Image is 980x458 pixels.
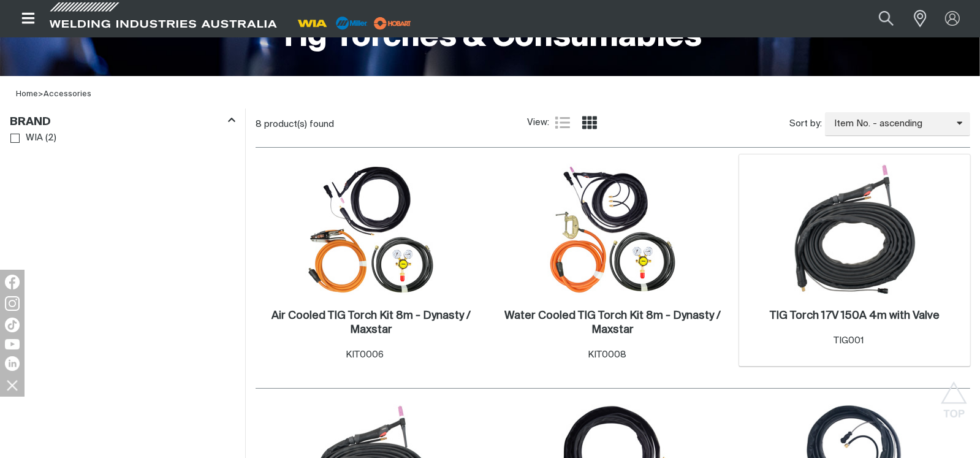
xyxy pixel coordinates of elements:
[305,164,436,295] img: Air Cooled TIG Torch Kit 8m - Dynasty / Maxstar
[588,350,626,359] span: KIT0008
[5,318,20,332] img: TikTok
[5,356,20,371] img: LinkedIn
[16,90,38,98] a: Home
[825,117,957,131] span: Item No. - ascending
[256,118,527,131] div: 8
[770,309,940,323] a: TIG Torch 17V 150A 4m with Valve
[370,18,415,28] a: miller
[10,109,235,147] aside: Filters
[850,5,907,32] input: Product name or item number...
[38,90,44,98] span: >
[45,131,56,145] span: ( 2 )
[555,115,570,130] a: List view
[264,120,334,129] span: product(s) found
[504,309,723,337] a: Water Cooled TIG Torch Kit 8m - Dynasty / Maxstar
[527,116,549,130] span: View:
[865,5,907,32] button: Search products
[278,18,702,58] h1: Tig Torches & Consumables
[346,350,384,359] span: KIT0006
[272,310,471,335] h2: Air Cooled TIG Torch Kit 8m - Dynasty / Maxstar
[10,130,235,147] ul: Brand
[256,109,970,140] section: Product list controls
[5,339,20,349] img: YouTube
[5,275,20,289] img: Facebook
[547,164,678,295] img: Water Cooled TIG Torch Kit 8m - Dynasty / Maxstar
[834,336,864,345] span: TIG001
[770,310,940,321] h2: TIG Torch 17V 150A 4m with Valve
[789,164,921,295] img: TIG Torch 17V 150A 4m with Valve
[26,131,43,145] span: WIA
[10,130,43,147] a: WIA
[940,381,968,409] button: Scroll to top
[10,115,51,129] h3: Brand
[370,14,415,32] img: miller
[44,90,91,98] a: Accessories
[789,117,822,131] span: Sort by:
[10,113,235,129] div: Brand
[504,310,721,335] h2: Water Cooled TIG Torch Kit 8m - Dynasty / Maxstar
[262,309,481,337] a: Air Cooled TIG Torch Kit 8m - Dynasty / Maxstar
[5,296,20,311] img: Instagram
[2,375,23,395] img: hide socials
